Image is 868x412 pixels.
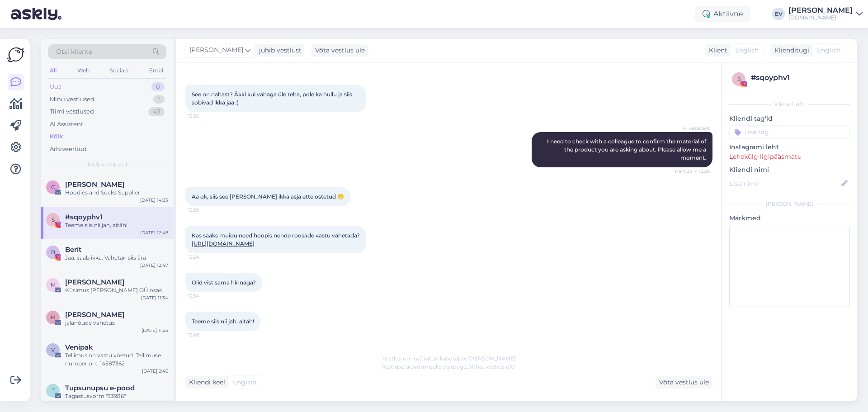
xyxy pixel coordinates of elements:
div: Web [75,65,91,76]
div: Socials [108,65,130,76]
div: Aktiivne [695,6,750,22]
span: Venipak [65,343,93,351]
div: [DATE] 9:46 [142,368,168,374]
span: Martin Laur [65,278,124,286]
div: Arhiveeritud [50,145,87,154]
div: [DATE] 7:49 [142,400,168,407]
span: Vestluse ülevõtmiseks vajutage [382,363,516,370]
img: Askly Logo [7,46,24,63]
div: Võta vestlus üle [656,376,712,388]
span: Chris Tan [65,180,124,189]
input: Lisa tag [729,125,850,139]
div: [DATE] 12:47 [140,262,168,269]
span: Berit [65,246,81,254]
div: Tagastusvorm "33986" [65,392,168,400]
div: Klient [705,46,727,55]
span: I need to check with a colleague to confirm the material of the product you are asking about. Ple... [547,138,708,161]
div: [DATE] 11:23 [142,327,168,334]
p: Instagrami leht [729,142,850,152]
i: „Võtke vestlus üle” [467,363,516,370]
span: H [51,314,55,321]
div: Hoodies and Socks Supplier [65,189,168,197]
div: Email [147,65,166,76]
div: Kliendi info [729,100,850,109]
span: [PERSON_NAME] [189,45,243,55]
span: 12:29 [188,207,222,213]
span: Teeme siis nii jah, aitäh! [192,318,254,325]
div: [DATE] 12:48 [140,229,168,236]
div: # sqoyphv1 [751,72,847,83]
span: s [52,216,55,223]
div: AI Assistent [50,120,83,129]
a: [PERSON_NAME][DOMAIN_NAME] [788,7,863,21]
div: Tiimi vestlused [50,107,94,116]
div: Teeme siis nii jah, aitäh! [65,221,168,229]
div: [PERSON_NAME] [788,7,853,14]
div: Minu vestlused [50,95,94,104]
span: 12:34 [188,293,222,299]
span: Nähtud ✓ 12:26 [675,168,710,175]
span: Kõik vestlused [88,161,127,169]
div: [DATE] 11:34 [141,294,168,301]
div: 0 [151,82,165,91]
div: Kõik [50,132,63,141]
div: Tellimus on vastu võetud. Tellimuse number on:: 14587362 [65,351,168,368]
div: 43 [148,107,165,116]
div: juhib vestlust [255,46,302,55]
span: Vestlus on määratud kasutajale [PERSON_NAME] [382,355,516,362]
span: 12:26 [188,113,222,119]
span: Tupsunupsu e-pood [65,384,135,392]
span: English [735,46,759,55]
span: AI Assistent [676,125,710,132]
span: B [51,249,55,256]
input: Lisa nimi [730,179,840,189]
span: s [737,76,741,82]
span: Otsi kliente [56,47,92,57]
p: Kliendi tag'id [729,114,850,123]
div: Uus [50,82,61,91]
div: jalanõude vahetus [65,319,168,327]
span: #sqoyphv1 [65,213,103,221]
div: Jaa, saab ikka. Vahetan siis ära [65,254,168,262]
a: [URL][DOMAIN_NAME] [192,240,255,247]
span: Olid vist sama hinnaga? [192,279,256,286]
div: Klienditugi [771,46,809,55]
div: [PERSON_NAME] [729,200,850,208]
div: [DOMAIN_NAME] [788,14,853,21]
span: M [51,281,56,288]
div: 1 [153,95,165,104]
span: English [233,378,256,387]
span: 12:48 [188,331,222,338]
p: Lehekülg ligipääsmatu [729,152,850,161]
div: Küsimus [PERSON_NAME] OÜ osas [65,286,168,294]
span: C [51,184,55,190]
div: Kliendi keel [185,378,225,387]
div: Võta vestlus üle [311,44,368,57]
div: [DATE] 14:33 [140,197,168,204]
p: Märkmed [729,213,850,223]
span: T [52,387,55,394]
span: See on nahast? Äkki kui vahaga üle teha, pole ka hullu ja siis sobivad ikka jaa :) [192,91,354,106]
div: All [48,65,58,76]
div: EV [772,8,785,20]
span: Helen Lepp [65,311,124,319]
span: English [817,46,840,55]
span: Kas saaks muidu need hoopis nende roosade vastu vahetada? [192,232,360,247]
span: 12:34 [188,254,222,260]
span: Aa ok, siis see [PERSON_NAME] ikka asja ette ostetud 😁 [192,193,344,200]
span: V [51,346,55,353]
p: Kliendi nimi [729,165,850,175]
